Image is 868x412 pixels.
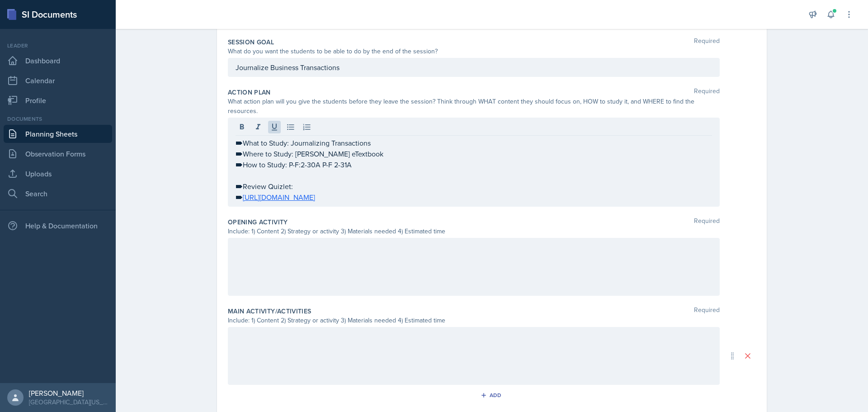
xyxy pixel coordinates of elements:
div: Help & Documentation [4,217,112,235]
div: What do you want the students to be able to do by the end of the session? [228,47,720,56]
span: Required [694,307,720,316]
p: Journalize Business Transactions [236,62,712,73]
p: 🠶 [236,192,712,203]
p: 🠶How to Study: P-F:2-30A P-F 2-31A [236,159,712,170]
div: Add [482,392,502,399]
a: Profile [4,91,112,109]
button: Add [477,388,507,402]
p: 🠶Review Quizlet: [236,181,712,192]
a: Dashboard [4,52,112,70]
span: Required [694,38,720,47]
div: Documents [4,115,112,123]
p: 🠶Where to Study: [PERSON_NAME] eTextbook [236,148,712,159]
a: Uploads [4,165,112,183]
div: [GEOGRAPHIC_DATA][US_STATE] in [GEOGRAPHIC_DATA] [29,398,108,407]
a: Calendar [4,71,112,90]
div: What action plan will you give the students before they leave the session? Think through WHAT con... [228,97,720,116]
label: Action Plan [228,88,271,97]
label: Main Activity/Activities [228,307,311,316]
a: Planning Sheets [4,125,112,143]
div: [PERSON_NAME] [29,388,108,398]
div: Leader [4,42,112,50]
a: Observation Forms [4,145,112,163]
div: Include: 1) Content 2) Strategy or activity 3) Materials needed 4) Estimated time [228,316,720,325]
p: 🠶What to Study: Journalizing Transactions [236,137,712,148]
a: Search [4,185,112,203]
label: Opening Activity [228,218,288,227]
label: Session Goal [228,38,274,47]
span: Required [694,88,720,97]
a: [URL][DOMAIN_NAME] [243,192,315,202]
div: Include: 1) Content 2) Strategy or activity 3) Materials needed 4) Estimated time [228,227,720,236]
span: Required [694,218,720,227]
